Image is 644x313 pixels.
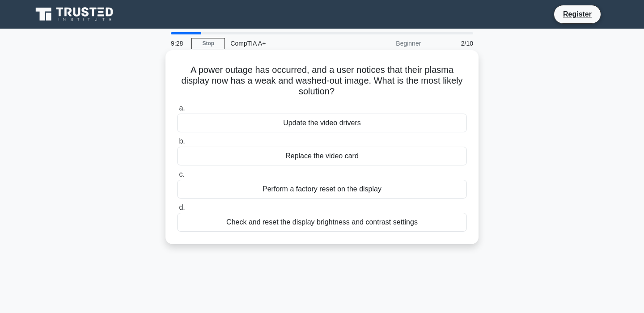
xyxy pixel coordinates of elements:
a: Register [558,8,597,20]
div: Beginner [348,34,426,52]
span: b. [179,137,185,145]
div: Replace the video card [177,147,467,165]
div: CompTIA A+ [225,34,348,52]
div: Update the video drivers [177,114,467,132]
span: a. [179,104,185,112]
div: Perform a factory reset on the display [177,180,467,199]
span: d. [179,203,185,211]
h5: A power outage has occurred, and a user notices that their plasma display now has a weak and wash... [176,64,468,97]
div: 2/10 [426,34,479,52]
div: 9:28 [165,34,191,52]
span: c. [179,170,184,178]
div: Check and reset the display brightness and contrast settings [177,213,467,232]
a: Stop [191,38,225,49]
